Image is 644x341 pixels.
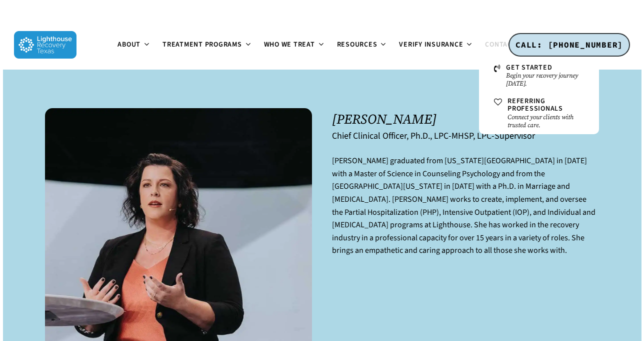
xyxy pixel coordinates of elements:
span: Resources [337,40,377,50]
span: Who We Treat [264,40,315,50]
span: Verify Insurance [399,40,463,50]
a: Who We Treat [258,41,331,49]
span: Get Started [506,63,552,73]
h1: [PERSON_NAME] [332,112,599,127]
a: Resources [331,41,393,49]
a: Treatment Programs [156,41,258,49]
a: Verify Insurance [393,41,479,49]
span: Treatment Programs [162,40,242,50]
a: Get StartedBegin your recovery journey [DATE]. [489,59,589,93]
a: About [111,41,156,49]
a: Contact [479,41,532,49]
span: CALL: [PHONE_NUMBER] [515,40,623,50]
a: CALL: [PHONE_NUMBER] [508,33,630,57]
small: Connect your clients with trusted care. [507,113,584,129]
img: Lighthouse Recovery Texas [14,31,76,59]
p: [PERSON_NAME] graduated from [US_STATE][GEOGRAPHIC_DATA] in [DATE] with a Master of Science in Co... [332,155,599,269]
span: Contact [485,40,516,50]
span: Referring Professionals [507,96,563,114]
span: About [117,40,140,50]
h6: Chief Clinical Officer, Ph.D., LPC-MHSP, LPC-Supervisor [332,131,599,141]
a: Referring ProfessionalsConnect your clients with trusted care. [489,93,589,134]
small: Begin your recovery journey [DATE]. [506,72,584,88]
